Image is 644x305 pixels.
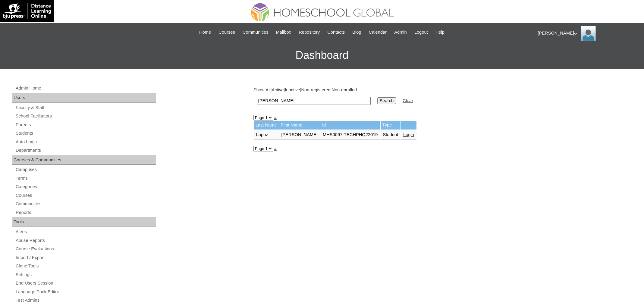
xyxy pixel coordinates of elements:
[301,87,331,92] a: Non-registered
[12,155,156,165] div: Courses & Communities
[15,104,156,111] a: Faculty & Staff
[331,87,357,92] a: Non-enrolled
[274,115,277,120] a: »
[285,87,300,92] a: Inactive
[196,29,214,36] a: Home
[381,121,401,130] td: Type
[15,279,156,287] a: End Users Session
[15,254,156,261] a: Import / Export
[218,29,235,36] span: Courses
[15,237,156,244] a: Abuse Reports
[327,29,345,36] span: Contacts
[15,271,156,279] a: Settings
[15,183,156,191] a: Categories
[3,42,641,69] h3: Dashboard
[274,146,277,151] a: »
[15,121,156,129] a: Parents
[257,97,371,105] input: Search
[15,288,156,296] a: Language Pack Editor
[15,175,156,182] a: Terms
[377,97,396,104] input: Search
[411,29,431,36] a: Logout
[320,121,380,130] td: Id
[279,130,320,140] td: [PERSON_NAME]
[15,200,156,208] a: Communities
[349,29,364,36] a: Blog
[299,29,320,36] span: Repository
[296,29,323,36] a: Repository
[394,29,407,36] span: Admin
[352,29,361,36] span: Blog
[265,87,270,92] a: All
[15,262,156,270] a: Clone Tools
[414,29,428,36] span: Logout
[538,26,638,41] div: [PERSON_NAME]
[581,26,596,41] img: Ariane Ebuen
[254,121,279,130] td: Last Name
[15,192,156,199] a: Courses
[254,130,279,140] td: Lapuz
[435,29,445,36] span: Help
[432,29,448,36] a: Help
[15,138,156,146] a: Auto Login
[15,147,156,154] a: Departments
[12,217,156,227] div: Tools
[215,29,238,36] a: Courses
[391,29,410,36] a: Admin
[240,29,272,36] a: Communities
[273,29,294,36] a: Mailbox
[15,130,156,137] a: Students
[243,29,269,36] span: Communities
[279,121,320,130] td: First Name
[15,209,156,216] a: Reports
[15,84,156,92] a: Admin Home
[324,29,348,36] a: Contacts
[366,29,390,36] a: Calendar
[3,3,51,19] img: logo-white.png
[15,112,156,120] a: School Facilitators
[15,297,156,304] a: Test Admins
[276,29,291,36] span: Mailbox
[15,245,156,253] a: Course Evaluations
[15,166,156,173] a: Campuses
[12,93,156,103] div: Users
[15,228,156,236] a: Alerts
[272,87,284,92] a: Active
[253,87,552,108] div: Show: | | | |
[403,132,414,137] a: Login
[381,130,401,140] td: Student
[369,29,387,36] span: Calendar
[199,29,211,36] span: Home
[320,130,380,140] td: MHS0097-TECHPHQ22019
[403,98,413,103] a: Clear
